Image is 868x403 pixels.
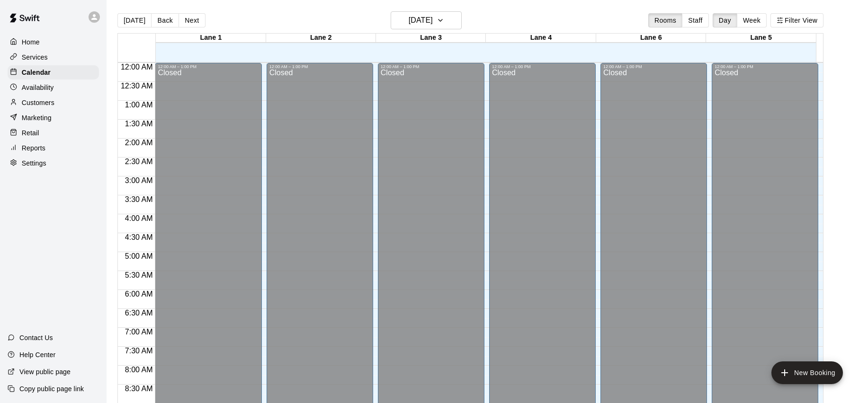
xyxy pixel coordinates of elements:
[123,328,155,336] span: 7:00 AM
[266,34,376,43] div: Lane 2
[19,367,71,377] p: View public page
[151,13,179,27] button: Back
[22,113,52,123] p: Marketing
[123,366,155,374] span: 8:00 AM
[391,11,462,29] button: [DATE]
[123,101,155,109] span: 1:00 AM
[123,176,155,184] span: 3:00 AM
[123,158,155,166] span: 2:30 AM
[123,195,155,203] span: 3:30 AM
[8,50,99,64] a: Services
[22,68,51,77] p: Calendar
[8,141,99,155] a: Reports
[123,290,155,298] span: 6:00 AM
[123,214,155,222] span: 4:00 AM
[682,13,709,27] button: Staff
[8,111,99,125] a: Marketing
[596,34,706,43] div: Lane 6
[376,34,486,43] div: Lane 3
[118,82,155,90] span: 12:30 AM
[22,83,54,92] p: Availability
[19,384,84,394] p: Copy public page link
[158,64,259,69] div: 12:00 AM – 1:00 PM
[123,271,155,279] span: 5:30 AM
[269,64,370,69] div: 12:00 AM – 1:00 PM
[123,309,155,317] span: 6:30 AM
[22,98,54,107] p: Customers
[8,35,99,49] a: Home
[179,13,205,27] button: Next
[117,13,152,27] button: [DATE]
[486,34,596,43] div: Lane 4
[8,96,99,110] a: Customers
[771,361,843,384] button: add
[381,64,482,69] div: 12:00 AM – 1:00 PM
[123,120,155,128] span: 1:30 AM
[22,143,45,153] p: Reports
[22,37,40,47] p: Home
[770,13,823,27] button: Filter View
[22,53,48,62] p: Services
[713,13,737,27] button: Day
[8,156,99,170] a: Settings
[123,347,155,355] span: 7:30 AM
[118,63,155,71] span: 12:00 AM
[123,252,155,260] span: 5:00 AM
[715,64,815,69] div: 12:00 AM – 1:00 PM
[22,128,39,138] p: Retail
[8,65,99,79] a: Calendar
[737,13,767,27] button: Week
[123,385,155,393] span: 8:30 AM
[123,233,155,241] span: 4:30 AM
[648,13,682,27] button: Rooms
[123,139,155,147] span: 2:00 AM
[8,126,99,140] a: Retail
[156,34,266,43] div: Lane 1
[706,34,816,43] div: Lane 5
[19,333,53,342] p: Contact Us
[19,350,55,359] p: Help Center
[492,64,593,69] div: 12:00 AM – 1:00 PM
[603,64,704,69] div: 12:00 AM – 1:00 PM
[22,158,46,168] p: Settings
[409,14,433,27] h6: [DATE]
[8,80,99,95] a: Availability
